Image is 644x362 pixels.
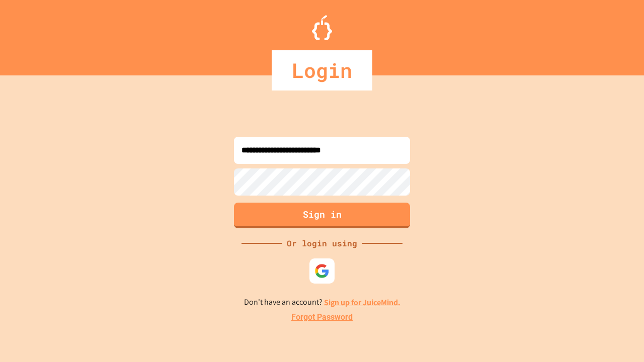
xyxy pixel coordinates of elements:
img: google-icon.svg [314,263,330,279]
div: Or login using [282,237,362,249]
button: Sign in [234,203,410,228]
div: Login [272,50,372,90]
p: Don't have an account? [244,296,400,309]
a: Forgot Password [291,311,353,323]
img: Logo.svg [312,15,332,40]
a: Sign up for JuiceMind. [324,297,400,308]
